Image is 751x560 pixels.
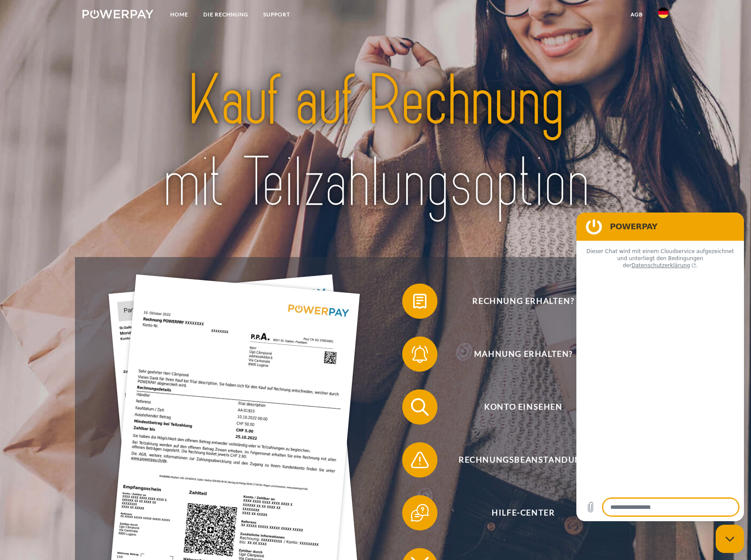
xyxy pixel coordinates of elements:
button: Rechnungsbeanstandung [402,442,631,478]
img: qb_search.svg [409,396,431,418]
img: qb_bill.svg [409,290,431,312]
img: qb_help.svg [409,502,431,524]
a: Home [163,7,196,22]
span: Rechnungsbeanstandung [415,442,631,478]
img: title-powerpay_de.svg [112,56,639,228]
button: Mahnung erhalten? [402,336,631,372]
img: qb_bell.svg [409,343,431,365]
iframe: Messaging-Fenster [576,213,744,521]
span: Konto einsehen [415,389,631,425]
span: Rechnung erhalten? [415,284,631,319]
a: agb [623,7,650,22]
img: de [658,7,669,18]
img: logo-powerpay-white.svg [82,10,153,19]
button: Hilfe-Center [402,495,631,530]
button: Rechnung erhalten? [402,284,631,319]
img: qb_warning.svg [409,449,431,471]
iframe: Schaltfläche zum Öffnen des Messaging-Fensters; Konversation läuft [716,525,744,553]
span: Mahnung erhalten? [415,336,631,372]
button: Konto einsehen [402,389,631,425]
a: DIE RECHNUNG [196,7,256,22]
a: SUPPORT [256,7,298,22]
span: Hilfe-Center [415,495,631,530]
